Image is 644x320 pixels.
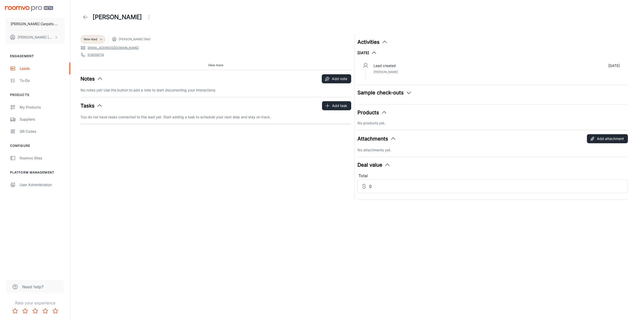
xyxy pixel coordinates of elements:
button: Notes [80,75,103,83]
button: Open menu [144,12,154,22]
button: Add attachment [587,134,628,143]
button: Products [357,109,387,116]
h1: [PERSON_NAME] [93,13,142,22]
button: View more [206,61,225,69]
button: Attachments [357,135,396,143]
span: New lead [84,37,97,42]
p: [PERSON_NAME] [PERSON_NAME] [18,34,53,40]
button: Add note [322,74,351,83]
input: Estimated deal value [369,179,628,193]
button: Add task [322,101,351,110]
div: Suppliers [20,117,65,122]
span: View more [208,63,223,67]
p: [PERSON_NAME] Carpets & Floors [11,21,60,27]
button: [PERSON_NAME] [PERSON_NAME] [5,31,65,44]
p: [DATE] [608,63,620,68]
button: [PERSON_NAME] Carpets & Floors [5,17,65,30]
div: New lead [80,35,105,43]
img: Roomvo PRO Beta [5,6,53,11]
div: User Administration [20,182,65,188]
div: Leads [20,66,65,71]
div: QR Codes [20,129,65,134]
p: No products yet. [357,120,628,126]
button: Deal value [357,161,390,169]
p: No notes yet! Use the button to add a note to start documenting your interactions. [80,87,351,93]
button: Tasks [80,102,103,110]
button: Sample check-outs [357,89,412,96]
span: [PERSON_NAME] (Me) [119,37,150,42]
button: Activities [357,38,388,46]
div: Total [357,173,628,179]
div: My Products [20,104,65,110]
div: Roomvo Sites [20,155,65,161]
p: You do not have tasks connected to this lead yet. Start adding a task to schedule your next step ... [80,114,351,120]
p: Lead created [374,63,396,68]
span: [PERSON_NAME] [374,70,398,74]
p: No attachments yet. [357,147,628,153]
a: 5136156714 [88,53,104,57]
a: [EMAIL_ADDRESS][DOMAIN_NAME] [88,46,139,50]
div: To-do [20,78,65,83]
button: [DATE] [357,50,377,56]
